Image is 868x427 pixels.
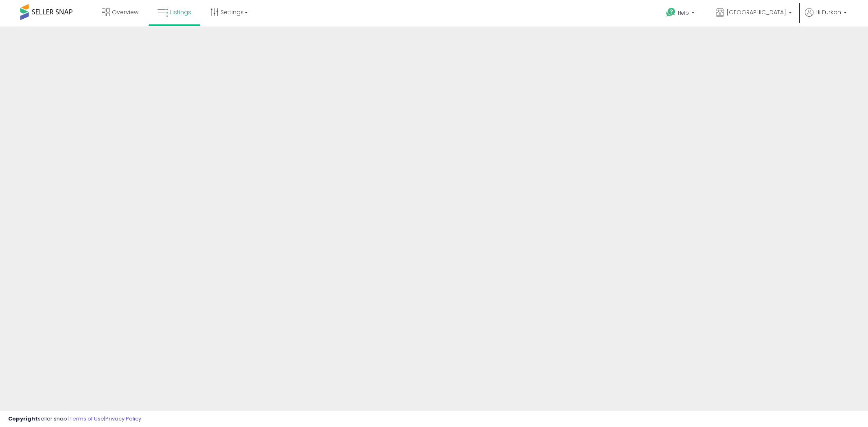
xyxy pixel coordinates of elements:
[112,8,138,16] span: Overview
[678,9,689,16] span: Help
[726,8,786,16] span: [GEOGRAPHIC_DATA]
[816,8,841,16] span: Hi Furkan
[666,7,676,17] i: Get Help
[805,8,847,26] a: Hi Furkan
[660,1,703,26] a: Help
[170,8,191,16] span: Listings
